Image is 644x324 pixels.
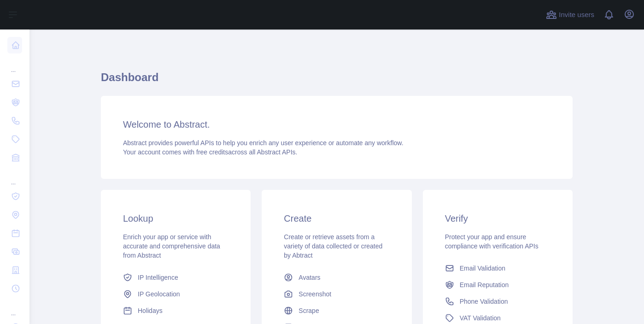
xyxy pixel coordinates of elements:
span: VAT Validation [460,313,501,323]
a: Email Reputation [441,277,554,293]
span: Create or retrieve assets from a variety of data collected or created by Abtract [284,233,382,259]
span: Email Reputation [460,280,509,289]
h3: Lookup [123,212,228,225]
span: IP Intelligence [138,273,178,282]
span: Avatars [299,273,320,282]
a: Email Validation [441,260,554,277]
span: Scrape [299,306,319,315]
h1: Dashboard [101,70,573,92]
a: Phone Validation [441,293,554,310]
span: Invite users [559,10,594,20]
a: Scrape [280,302,393,319]
span: Abstract provides powerful APIs to help you enrich any user experience or automate any workflow. [123,139,404,147]
div: ... [7,299,22,317]
span: Screenshot [299,289,331,299]
h3: Welcome to Abstract. [123,118,550,131]
span: free credits [196,148,228,156]
span: Your account comes with across all Abstract APIs. [123,148,297,156]
h3: Verify [445,212,550,225]
a: Holidays [119,302,232,319]
span: IP Geolocation [138,289,180,299]
button: Invite users [544,7,596,22]
div: ... [7,168,22,186]
h3: Create [284,212,389,225]
a: Avatars [280,269,393,286]
span: Protect your app and ensure compliance with verification APIs [445,233,539,250]
a: IP Intelligence [119,269,232,286]
span: Phone Validation [460,297,508,306]
a: Screenshot [280,286,393,302]
a: IP Geolocation [119,286,232,302]
span: Enrich your app or service with accurate and comprehensive data from Abstract [123,233,220,259]
span: Email Validation [460,264,505,273]
div: ... [7,55,22,74]
span: Holidays [138,306,163,315]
